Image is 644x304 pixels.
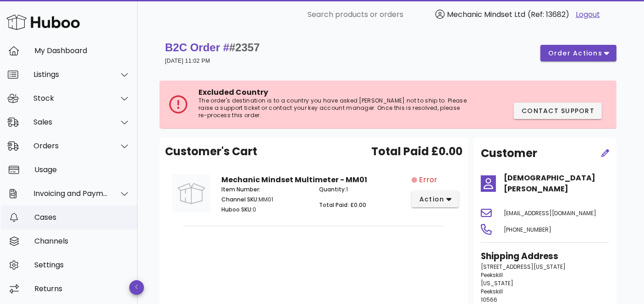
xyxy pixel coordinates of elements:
span: order actions [548,49,603,58]
span: Excluded Country [198,87,268,98]
span: [EMAIL_ADDRESS][DOMAIN_NAME] [504,209,596,217]
span: [STREET_ADDRESS][US_STATE] [481,263,566,271]
div: Stock [33,94,108,103]
p: The order's destination is to a country you have asked [PERSON_NAME] not to ship to. Please raise... [198,97,469,119]
span: Peekskill [481,271,503,279]
span: Total Paid £0.00 [371,143,462,160]
span: 10566 [481,296,497,304]
button: action [412,191,459,207]
div: Returns [34,284,130,293]
span: Mechanic Mindset Ltd [447,9,525,20]
span: #2357 [229,41,260,54]
div: Settings [34,261,130,269]
p: 0 [221,206,308,214]
div: Cases [34,213,130,222]
button: Contact Support [514,103,602,119]
p: MM01 [221,195,308,204]
span: Quantity: [319,185,346,193]
span: Huboo SKU: [221,206,253,213]
span: Peekskill [481,288,503,295]
span: (Ref: 13682) [528,9,569,20]
div: My Dashboard [34,46,130,55]
img: Huboo Logo [6,12,80,32]
span: [US_STATE] [481,279,513,287]
img: Product Image [172,174,210,212]
strong: B2C Order # [165,41,260,54]
div: Sales [33,118,108,126]
a: Logout [576,9,600,20]
span: Customer's Cart [165,143,257,160]
span: Error [419,174,437,185]
strong: Mechanic Mindset Multimeter - MM01 [221,174,367,185]
span: Contact Support [521,106,594,116]
button: order actions [540,45,616,61]
p: 1 [319,185,406,194]
h3: Shipping Address [481,250,609,263]
span: [PHONE_NUMBER] [504,226,551,233]
div: Listings [33,70,108,79]
div: Channels [34,237,130,245]
span: Channel SKU: [221,195,259,203]
div: Invoicing and Payments [33,189,108,198]
span: Item Number: [221,185,260,193]
span: Total Paid: £0.00 [319,201,366,209]
h2: Customer [481,145,537,162]
span: action [419,195,445,204]
div: Usage [34,165,130,174]
h4: [DEMOGRAPHIC_DATA][PERSON_NAME] [504,173,609,195]
small: [DATE] 11:02 PM [165,58,210,64]
div: Orders [33,141,108,150]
